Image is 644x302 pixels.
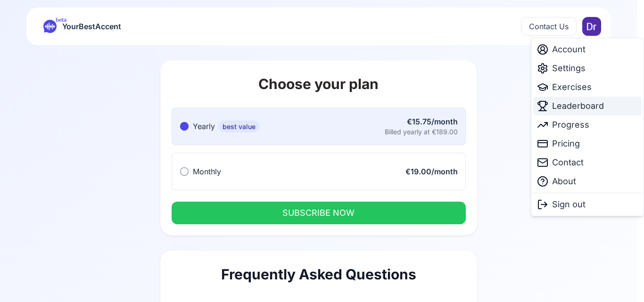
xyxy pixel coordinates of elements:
span: Progress [552,118,589,131]
span: Leaderboard [552,99,604,113]
span: Account [552,43,586,56]
span: Pricing [552,137,580,150]
span: Contact [552,156,584,169]
span: About [552,175,576,188]
span: Sign out [552,198,586,211]
span: Exercises [552,81,592,94]
span: Settings [552,62,586,75]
